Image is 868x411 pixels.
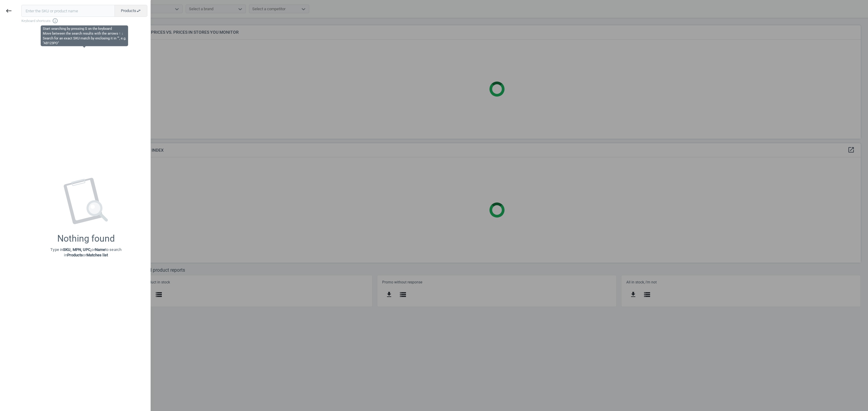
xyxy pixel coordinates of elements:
strong: Matches list [86,253,108,257]
strong: Name [95,247,105,252]
strong: Products [67,253,83,257]
i: swap_horiz [136,8,141,13]
button: Productsswap_horiz [115,5,147,17]
div: Start searching by pressing S on the keyboard Move between the search results with the arrows ↑ ↓... [43,26,126,45]
strong: SKU, MPN, UPC, [63,247,91,252]
span: Keyboard shortcuts [21,18,147,24]
i: info_outline [52,18,58,24]
span: Products [121,8,141,14]
input: Enter the SKU or product name [21,5,115,17]
p: Type in or to search in or [50,247,121,258]
button: keyboard_backspace [2,4,16,18]
i: keyboard_backspace [5,7,12,14]
div: Nothing found [57,233,115,244]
